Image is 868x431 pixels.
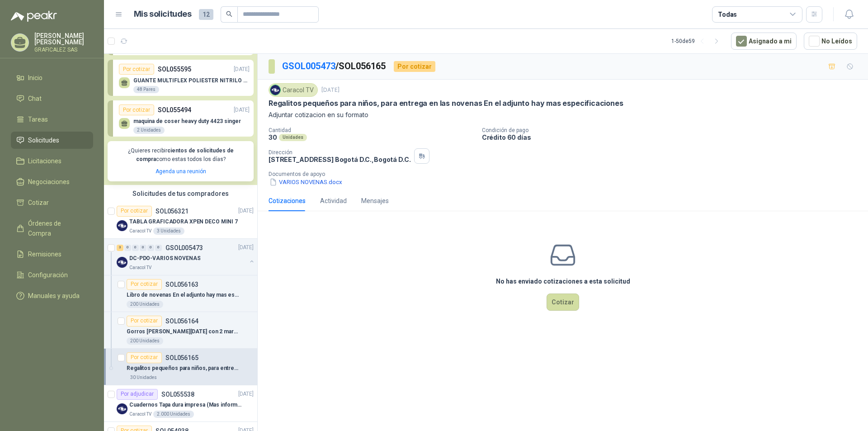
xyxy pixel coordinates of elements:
[140,245,146,251] div: 0
[28,291,80,301] span: Manuales y ayuda
[28,94,42,104] span: Chat
[11,266,93,284] a: Configuración
[11,111,93,128] a: Tareas
[269,149,410,156] p: Dirección
[133,118,241,124] p: maquina de coser heavy duty 4423 singer
[147,245,154,251] div: 0
[119,104,154,115] div: Por cotizar
[34,33,93,45] p: [PERSON_NAME] [PERSON_NAME]
[269,156,410,163] p: [STREET_ADDRESS] Bogotá D.C. , Bogotá D.C.
[127,279,162,290] div: Por cotizar
[361,196,389,206] div: Mensajes
[129,227,151,235] p: Caracol TV
[156,208,189,214] p: SOL056321
[718,9,737,19] div: Todas
[28,114,48,124] span: Tareas
[129,264,151,271] p: Caracol TV
[127,291,239,299] p: Libro de novenas En el adjunto hay mas especificaciones
[11,194,93,211] a: Cotizar
[804,33,857,50] button: No Leídos
[321,86,340,95] p: [DATE]
[117,389,158,400] div: Por adjudicar
[394,61,435,72] div: Por cotizar
[11,287,93,304] a: Manuales y ayuda
[547,294,579,311] button: Cotizar
[28,270,68,280] span: Configuración
[133,86,159,93] div: 48 Pares
[127,374,160,381] div: 30 Unidades
[496,276,630,286] h3: No has enviado cotizaciones a esta solicitud
[226,11,232,17] span: search
[11,215,93,242] a: Órdenes de Compra
[161,391,194,398] p: SOL055538
[127,327,239,336] p: Gorros [PERSON_NAME][DATE] con 2 marcas
[269,133,277,141] p: 30
[134,8,192,21] h1: Mis solicitudes
[269,99,623,108] p: Regalitos pequeños para niños, para entrega en las novenas En el adjunto hay mas especificaciones
[199,9,213,20] span: 12
[165,245,203,251] p: GSOL005473
[136,147,234,162] b: cientos de solicitudes de compra
[132,245,139,251] div: 0
[11,152,93,170] a: Licitaciones
[129,401,242,409] p: Cuadernos Tapa dura impresa (Mas informacion en el adjunto)
[482,133,864,141] p: Crédito 60 días
[158,105,191,115] p: SOL055494
[127,337,163,345] div: 200 Unidades
[124,245,131,251] div: 0
[104,349,257,385] a: Por cotizarSOL056165Regalitos pequeños para niños, para entrega en las novenas En el adjunto hay ...
[158,64,191,74] p: SOL055595
[279,134,307,141] div: Unidades
[269,127,475,133] p: Cantidad
[165,355,198,361] p: SOL056165
[11,90,93,107] a: Chat
[238,390,254,398] p: [DATE]
[238,243,254,252] p: [DATE]
[108,60,254,96] a: Por cotizarSOL055595[DATE] GUANTE MULTIFLEX POLIESTER NITRILO TALLA 1048 Pares
[28,218,85,238] span: Órdenes de Compra
[153,227,184,235] div: 3 Unidades
[117,257,127,268] img: Company Logo
[282,59,387,73] p: / SOL056165
[117,245,123,251] div: 3
[133,127,165,134] div: 2 Unidades
[127,352,162,363] div: Por cotizar
[129,411,151,418] p: Caracol TV
[165,318,198,324] p: SOL056164
[270,85,280,95] img: Company Logo
[127,301,163,308] div: 200 Unidades
[28,177,70,187] span: Negociaciones
[129,254,200,263] p: DC-PDO-VARIOS NOVENAS
[269,110,857,120] p: Adjuntar cotizacion en su formato
[234,65,250,74] p: [DATE]
[28,135,59,145] span: Solicitudes
[11,69,93,86] a: Inicio
[28,73,42,83] span: Inicio
[269,83,318,97] div: Caracol TV
[108,100,254,137] a: Por cotizarSOL055494[DATE] maquina de coser heavy duty 4423 singer2 Unidades
[113,147,248,164] p: ¿Quieres recibir como estas todos los días?
[28,249,61,259] span: Remisiones
[127,316,162,327] div: Por cotizar
[104,202,257,239] a: Por cotizarSOL056321[DATE] Company LogoTABLA GRAFICADORA XPEN DECO MINI 7Caracol TV3 Unidades
[153,411,194,418] div: 2.000 Unidades
[117,242,255,271] a: 3 0 0 0 0 0 GSOL005473[DATE] Company LogoDC-PDO-VARIOS NOVENASCaracol TV
[117,403,127,414] img: Company Logo
[165,281,198,288] p: SOL056163
[129,218,238,226] p: TABLA GRAFICADORA XPEN DECO MINI 7
[117,220,127,231] img: Company Logo
[28,156,61,166] span: Licitaciones
[156,168,206,175] a: Agenda una reunión
[238,207,254,215] p: [DATE]
[671,34,724,48] div: 1 - 50 de 59
[104,185,257,202] div: Solicitudes de tus compradores
[28,198,49,208] span: Cotizar
[104,385,257,422] a: Por adjudicarSOL055538[DATE] Company LogoCuadernos Tapa dura impresa (Mas informacion en el adjun...
[117,206,152,217] div: Por cotizar
[34,47,93,52] p: GRAFICALEZ SAS
[11,132,93,149] a: Solicitudes
[269,177,343,187] button: VARIOS NOVENAS.docx
[11,11,57,22] img: Logo peakr
[119,64,154,75] div: Por cotizar
[282,61,335,71] a: GSOL005473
